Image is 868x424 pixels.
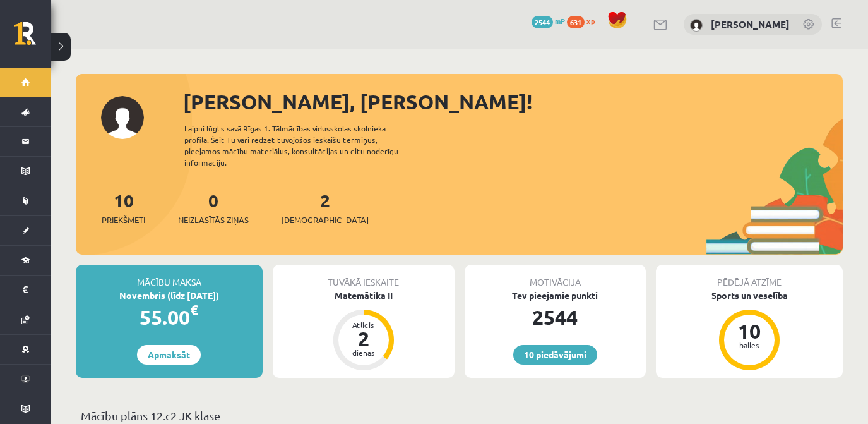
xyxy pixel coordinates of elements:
a: Sports un veselība 10 balles [656,289,843,372]
span: [DEMOGRAPHIC_DATA] [282,214,369,226]
div: 10 [730,321,768,341]
a: 10 piedāvājumi [513,345,597,365]
div: balles [730,341,768,349]
a: Apmaksāt [137,345,201,365]
img: Linda Zemīte [690,19,703,32]
span: xp [586,16,595,26]
span: € [190,301,198,319]
a: 2[DEMOGRAPHIC_DATA] [282,189,369,226]
div: 2544 [465,302,646,332]
div: Novembris (līdz [DATE]) [76,289,263,302]
div: Tuvākā ieskaite [273,265,455,289]
a: Matemātika II Atlicis 2 dienas [273,289,455,372]
div: Atlicis [345,321,383,329]
span: Neizlasītās ziņas [178,214,249,226]
span: mP [555,16,565,26]
div: Sports un veselība [656,289,843,302]
div: Matemātika II [273,289,455,302]
span: 631 [567,16,585,28]
span: Priekšmeti [102,214,145,226]
span: 2544 [532,16,553,28]
p: Mācību plāns 12.c2 JK klase [81,407,838,424]
a: 10Priekšmeti [102,189,145,226]
a: 2544 mP [532,16,565,26]
div: Motivācija [465,265,646,289]
div: 55.00 [76,302,263,332]
div: dienas [345,349,383,356]
div: [PERSON_NAME], [PERSON_NAME]! [183,87,843,117]
div: Tev pieejamie punkti [465,289,646,302]
div: Laipni lūgts savā Rīgas 1. Tālmācības vidusskolas skolnieka profilā. Šeit Tu vari redzēt tuvojošo... [184,123,420,168]
a: Rīgas 1. Tālmācības vidusskola [14,22,51,54]
a: 631 xp [567,16,601,26]
a: [PERSON_NAME] [711,18,790,30]
div: Mācību maksa [76,265,263,289]
div: Pēdējā atzīme [656,265,843,289]
a: 0Neizlasītās ziņas [178,189,249,226]
div: 2 [345,329,383,349]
